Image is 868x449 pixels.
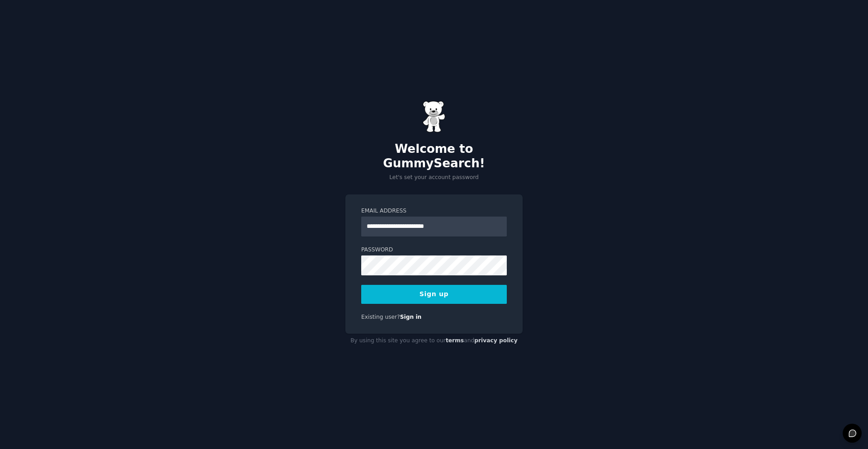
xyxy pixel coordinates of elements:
a: Sign in [400,314,422,320]
h2: Welcome to GummySearch! [345,142,523,170]
span: Existing user? [361,314,400,320]
label: Password [361,246,507,254]
div: By using this site you agree to our and [345,334,523,348]
img: Gummy Bear [423,101,445,132]
button: Sign up [361,285,507,304]
a: privacy policy [474,337,518,344]
p: Let's set your account password [345,174,523,182]
a: terms [446,337,464,344]
label: Email Address [361,207,507,215]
